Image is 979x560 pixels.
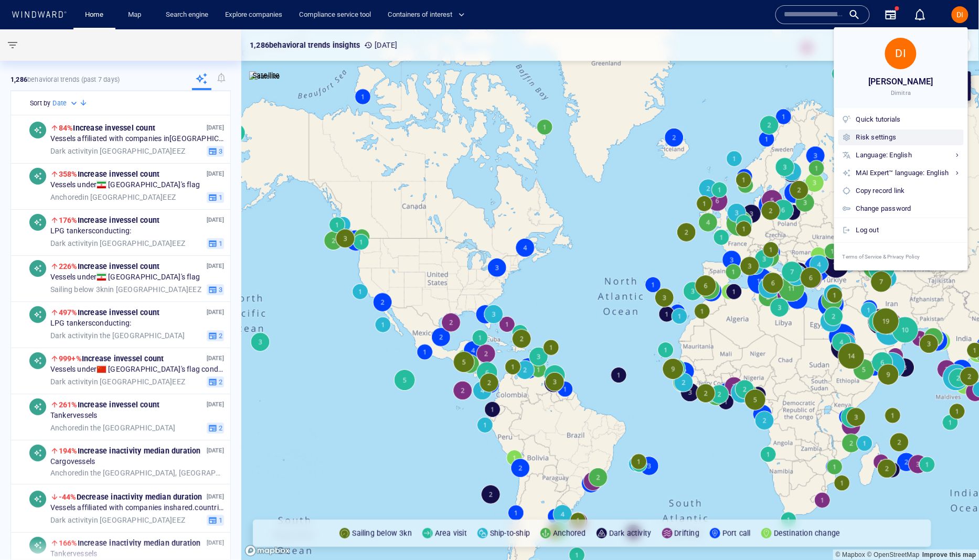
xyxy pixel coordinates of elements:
div: Risk settings [856,132,960,143]
span: Dimitra [891,89,911,98]
iframe: Chat [934,513,971,552]
a: Terms of Service & Privacy Policy [834,243,968,271]
span: [PERSON_NAME] [869,74,934,89]
div: Change password [856,203,960,214]
span: DI [895,47,907,60]
div: MAI Expert™ language: English [856,167,960,179]
div: Copy record link [856,185,960,197]
div: Log out [856,224,960,236]
div: Quick tutorials [856,114,960,125]
div: Language: English [856,149,960,161]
